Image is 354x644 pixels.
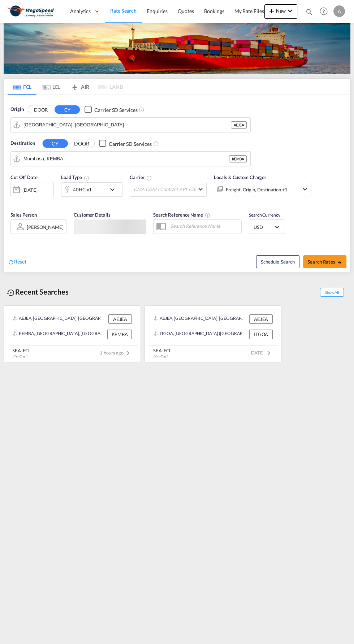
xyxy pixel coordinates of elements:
span: 40HC x 1 [12,354,28,359]
md-icon: Your search will be saved by the below given name [205,212,211,218]
span: 40HC x 1 [153,354,169,359]
div: 40HC x1 [73,184,92,195]
span: 1 hours ago [100,350,132,356]
img: ad002ba0aea611eda5429768204679d3.JPG [7,3,56,19]
div: AEJEA, Jebel Ali, United Arab Emirates, Middle East, Middle East [13,314,107,324]
div: [PERSON_NAME] [27,224,64,230]
md-input-container: Mombasa, KEMBA [11,152,250,166]
button: CY [55,105,80,114]
span: Rate Search [110,8,137,14]
div: Recent Searches [4,284,72,300]
md-icon: icon-arrow-right [337,260,342,265]
md-icon: icon-refresh [8,259,14,265]
input: Search Reference Name [167,221,241,231]
md-icon: Unchecked: Search for CY (Container Yard) services for all selected carriers.Checked : Search for... [139,107,144,113]
button: CY [43,139,68,148]
md-select: Select Currency: $ USDUnited States Dollar [253,222,281,232]
div: Origin DOOR CY Checkbox No InkUnchecked: Search for CY (Container Yard) services for all selected... [4,95,350,272]
md-icon: icon-chevron-down [108,185,120,194]
span: Reset [14,258,26,265]
recent-search-card: AEJEA, [GEOGRAPHIC_DATA], [GEOGRAPHIC_DATA], [GEOGRAPHIC_DATA], [GEOGRAPHIC_DATA] AEJEAITGOA, [GE... [144,305,282,362]
div: AEJEA, Jebel Ali, United Arab Emirates, Middle East, Middle East [154,314,247,324]
div: [DATE] [10,182,54,197]
button: Note: By default Schedule search will only considerorigin ports, destination ports and cut off da... [256,255,299,268]
md-icon: icon-backup-restore [7,288,15,297]
span: Origin [10,106,23,113]
input: Search by Port [23,119,231,130]
div: Freight Origin Destination Factory Stuffingicon-chevron-down [214,182,311,196]
span: Sales Person [10,212,37,218]
md-tab-item: LCL [36,79,65,95]
span: Search Reference Name [153,212,211,218]
md-icon: icon-chevron-right [264,349,273,357]
md-datepicker: Select [10,196,16,206]
button: Search Ratesicon-arrow-right [303,255,346,268]
md-icon: The selected Trucker/Carrierwill be displayed in the rate results If the rates are from another f... [146,175,152,181]
md-pagination-wrapper: Use the left and right arrow keys to navigate between tabs [8,79,123,95]
md-select: Sales Person: Avinash D'souza [26,222,64,232]
md-icon: icon-chevron-down [301,185,309,193]
div: SEA-FCL [153,347,172,354]
span: Destination [10,140,35,147]
div: Carrier SD Services [109,140,152,148]
md-icon: icon-information-outline [84,175,90,181]
md-icon: Unchecked: Search for CY (Container Yard) services for all selected carriers.Checked : Search for... [153,141,159,147]
span: Search Currency [249,212,280,218]
div: KEMBA, Mombasa, Kenya, Eastern Africa, Africa [13,330,105,339]
img: LCL+%26+FCL+BACKGROUND.png [4,23,350,74]
div: icon-refreshReset [8,258,26,266]
div: AEJEA [249,314,273,324]
span: Locals & Custom Charges [214,174,267,180]
span: Load Type [61,174,90,180]
recent-search-card: AEJEA, [GEOGRAPHIC_DATA], [GEOGRAPHIC_DATA], [GEOGRAPHIC_DATA], [GEOGRAPHIC_DATA] AEJEAKEMBA, [GE... [4,305,141,362]
button: DOOR [28,105,53,114]
div: Carrier SD Services [94,106,137,114]
div: ITGOA [249,330,273,339]
md-icon: icon-airplane [70,83,79,88]
div: KEMBA [107,330,132,339]
md-tab-item: AIR [65,79,94,95]
button: DOOR [69,139,94,148]
div: 40HC x1icon-chevron-down [61,182,122,197]
md-tab-item: FCL [8,79,36,95]
span: Customer Details [74,212,110,218]
span: USD [254,224,274,230]
div: Freight Origin Destination Factory Stuffing [226,184,288,195]
span: Analytics [70,8,91,15]
div: ITGOA, Genova (Genoa), Italy, Southern Europe, Europe [154,330,247,339]
md-icon: icon-chevron-right [124,349,132,357]
span: Cut Off Date [10,174,38,180]
div: KEMBA [229,155,247,162]
div: SEA-FCL [12,347,31,354]
div: AEJEA [108,314,132,324]
span: Show All [320,288,344,297]
md-input-container: Jebel Ali, AEJEA [11,118,250,132]
span: Carrier [130,174,152,180]
md-checkbox: Checkbox No Ink [99,140,152,147]
div: AEJEA [231,121,247,129]
input: Search by Port [23,153,229,164]
span: [DATE] [250,350,273,356]
span: Search Rates [307,259,342,265]
md-checkbox: Checkbox No Ink [85,106,137,113]
div: [DATE] [22,187,37,193]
